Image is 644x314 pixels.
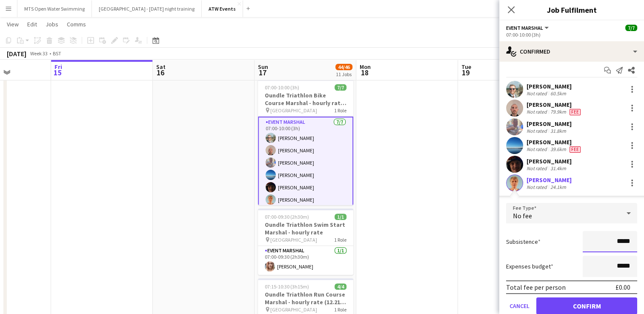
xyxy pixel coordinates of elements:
a: Edit [24,19,40,30]
div: 24.1km [549,184,568,190]
div: Not rated [527,184,549,190]
span: 07:00-10:00 (3h) [265,84,299,91]
span: Fee [570,146,581,153]
div: 31.4km [549,165,568,171]
div: [PERSON_NAME] [527,176,572,184]
h3: Job Fulfilment [499,4,644,15]
app-card-role: Event Marshal1/107:00-09:30 (2h30m)[PERSON_NAME] [258,246,353,275]
div: 07:00-10:00 (3h) [506,31,637,38]
label: Subsistence [506,238,541,245]
a: View [3,19,22,30]
div: Not rated [527,128,549,134]
span: Sun [258,63,268,71]
span: [GEOGRAPHIC_DATA] [270,237,317,243]
button: Event Marshal [506,25,550,31]
div: Crew has different fees then in role [568,146,582,153]
span: Comms [67,20,86,28]
span: Mon [360,63,371,71]
span: 1 Role [334,237,346,243]
span: Week 33 [28,50,49,57]
button: [GEOGRAPHIC_DATA] - [DATE] night training [92,0,202,17]
app-card-role: Event Marshal7/707:00-10:00 (3h)[PERSON_NAME][PERSON_NAME][PERSON_NAME][PERSON_NAME][PERSON_NAME]... [258,117,353,221]
app-job-card: 07:00-10:00 (3h)7/7Oundle Triathlon Bike Course Marshal - hourly rate (£12.21 iv over 21) [GEOGRA... [258,79,353,205]
span: 1 Role [334,306,346,313]
span: 7/7 [335,84,346,91]
span: Fee [570,109,581,115]
span: Tue [461,63,471,71]
span: [GEOGRAPHIC_DATA] [270,107,317,114]
span: 19 [460,68,471,77]
div: [PERSON_NAME] [527,138,582,146]
button: ATW Events [202,0,243,17]
span: View [7,20,19,28]
span: Sat [156,63,166,71]
div: [PERSON_NAME] [527,120,572,128]
span: Fri [54,63,62,71]
h3: Oundle Triathlon Bike Course Marshal - hourly rate (£12.21 iv over 21) [258,91,353,107]
span: [GEOGRAPHIC_DATA] [270,306,317,313]
span: 15 [53,68,62,77]
div: Not rated [527,165,549,171]
a: Jobs [42,19,62,30]
app-job-card: 07:00-09:30 (2h30m)1/1Oundle Triathlon Swim Start Marshal - hourly rate [GEOGRAPHIC_DATA]1 RoleEv... [258,208,353,275]
div: [DATE] [7,49,26,58]
div: [PERSON_NAME] [527,83,572,90]
div: Not rated [527,90,549,97]
h3: Oundle Triathlon Swim Start Marshal - hourly rate [258,221,353,236]
span: 17 [257,68,268,77]
span: 7/7 [625,25,637,31]
a: Comms [63,19,89,30]
span: No fee [513,211,532,220]
div: 39.6km [549,146,568,153]
label: Expenses budget [506,263,553,270]
div: BST [53,50,61,57]
div: Not rated [527,108,549,115]
div: [PERSON_NAME] [527,157,572,165]
div: [PERSON_NAME] [527,101,582,108]
span: 44/46 [335,64,352,70]
span: Jobs [46,20,58,28]
div: Confirmed [499,41,644,62]
div: 79.9km [549,108,568,115]
span: 07:00-09:30 (2h30m) [265,214,309,220]
span: 1/1 [335,214,346,220]
div: 11 Jobs [336,71,352,77]
span: 16 [155,68,166,77]
span: Event Marshal [506,25,543,31]
span: 4/4 [335,283,346,290]
span: 18 [358,68,371,77]
div: £0.00 [615,283,630,291]
div: Not rated [527,146,549,153]
div: Crew has different fees then in role [568,108,582,115]
div: Total fee per person [506,283,566,291]
span: 1 Role [334,107,346,114]
span: Edit [27,20,37,28]
h3: Oundle Triathlon Run Course Marshal - hourly rate (12.21 per hour if over 21) [258,291,353,306]
div: 31.8km [549,128,568,134]
button: MTS Open Water Swimming [17,0,92,17]
div: 60.5km [549,90,568,97]
span: 07:15-10:30 (3h15m) [265,283,309,290]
